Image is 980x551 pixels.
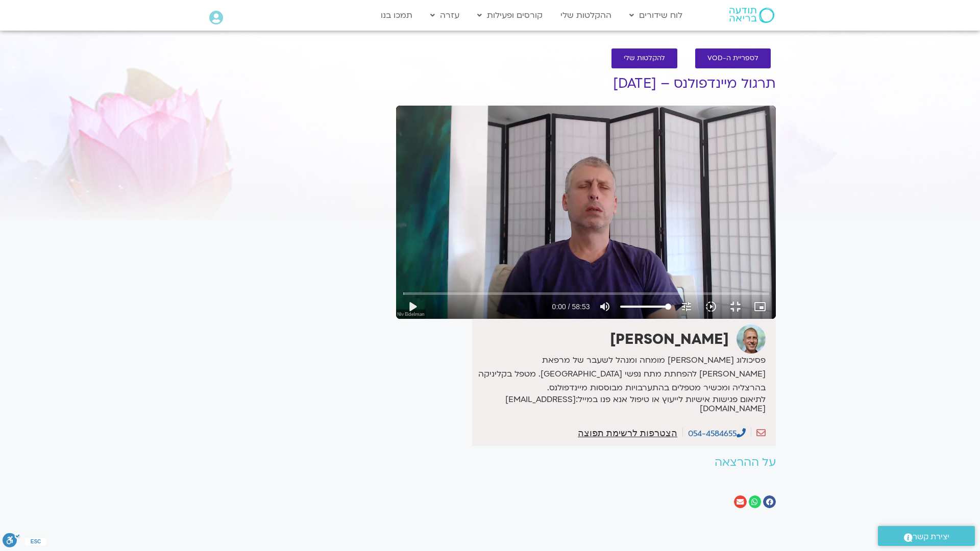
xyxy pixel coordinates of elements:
a: לספריית ה-VOD [695,48,771,68]
h2: על ההרצאה [396,456,776,469]
div: שיתוף ב facebook [763,495,776,508]
span: לספריית ה-VOD [707,55,758,62]
span: יצירת קשר [913,530,949,544]
a: לוח שידורים [624,6,688,25]
h1: תרגול מיינדפולנס – [DATE] [396,76,776,91]
img: ניב אידלמן [737,324,766,354]
a: 054-4584655 [688,428,746,439]
div: שיתוף ב email [734,495,747,508]
strong: [PERSON_NAME] [610,330,729,349]
p: פסיכולוג [PERSON_NAME] מומחה ומנהל לשעבר של מרפאת [PERSON_NAME] להפחתת מתח נפשי [GEOGRAPHIC_DATA]... [475,354,766,395]
a: יצירת קשר [878,526,975,546]
img: תודעה בריאה [729,8,774,23]
a: הצטרפות לרשימת תפוצה [578,429,677,438]
a: תמכו בנו [376,6,418,25]
a: קורסים ופעילות [472,6,548,25]
a: ההקלטות שלי [555,6,617,25]
a: להקלטות שלי [611,48,677,68]
div: שיתוף ב whatsapp [749,495,762,508]
a: עזרה [425,6,464,25]
span: להקלטות שלי [624,55,665,62]
p: לתיאום פגישות אישיות לייעוץ או טיפול אנא פנו במייל: [EMAIL_ADDRESS][DOMAIN_NAME] [475,395,766,413]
